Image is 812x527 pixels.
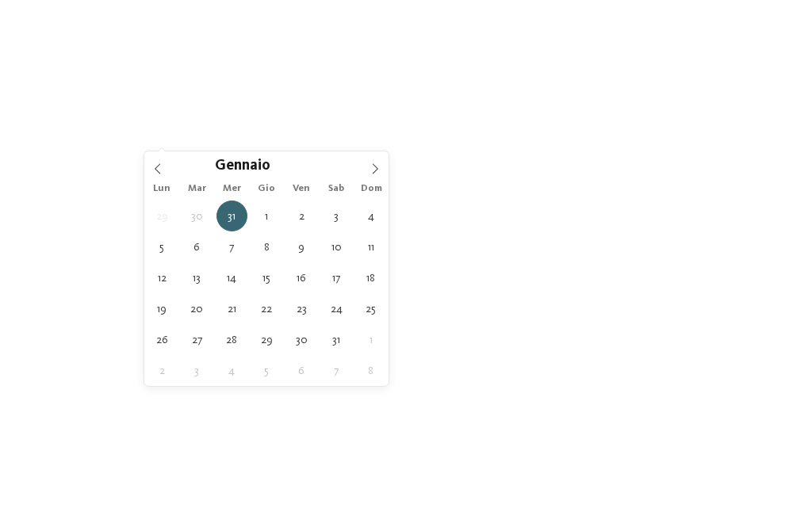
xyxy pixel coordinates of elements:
span: Febbraio 7, 2026 [321,355,352,386]
span: Dicembre 31, 2025 [216,200,247,231]
span: Gennaio 2, 2026 [286,200,317,231]
span: Lun [144,184,179,194]
span: Gennaio 1, 2026 [251,200,282,231]
span: Mer [214,184,249,194]
span: Febbraio 6, 2026 [286,355,317,386]
span: Gennaio 6, 2026 [182,231,213,262]
span: Panoramica degli hotel [72,246,169,259]
span: Gio [249,184,284,194]
span: Dom [354,184,389,194]
span: Febbraio 5, 2026 [251,355,282,386]
span: A contatto con la natura [614,231,769,246]
img: Familienhotels Südtirol [733,16,812,55]
span: Family Experiences [536,131,615,142]
input: Year [270,157,323,174]
span: Gennaio 13, 2026 [182,262,213,293]
span: Gennaio 18, 2026 [355,262,386,293]
span: Gennaio 4, 2026 [355,200,386,231]
span: Gennaio 19, 2026 [147,293,178,324]
span: Gennaio 10, 2026 [321,231,352,262]
a: Hotel sulle piste da sci per bambini: divertimento senza confini [GEOGRAPHIC_DATA] Da scoprire [412,195,590,295]
span: Febbraio 3, 2026 [182,355,213,386]
span: Febbraio 4, 2026 [216,355,247,386]
span: Gennaio 24, 2026 [321,293,352,324]
span: Gennaio 12, 2026 [147,262,178,293]
span: Gennaio 15, 2026 [251,262,282,293]
span: Gennaio 21, 2026 [216,293,247,324]
p: Per molte famiglie l'[GEOGRAPHIC_DATA] è la prima scelta quando pensano a una e per ovvie ragioni... [32,359,780,465]
span: Gennaio [215,159,270,174]
span: Febbraio 2, 2026 [147,355,178,386]
span: Gennaio 30, 2026 [286,324,317,355]
span: Menu [772,29,797,43]
span: Familienhotels [77,231,164,246]
span: Dicembre 29, 2025 [147,200,178,231]
span: [DATE] [164,131,243,142]
span: Gennaio 11, 2026 [355,231,386,262]
span: Ricordi d’infanzia [655,246,728,259]
span: [DATE] [40,131,120,142]
span: Gennaio 23, 2026 [286,293,317,324]
span: Gennaio 29, 2026 [251,324,282,355]
span: Gennaio 7, 2026 [216,231,247,262]
span: Da scoprire [477,246,525,259]
span: Gennaio 9, 2026 [286,231,317,262]
span: Mar [179,184,214,194]
span: Gennaio 31, 2026 [321,324,352,355]
span: Gennaio 22, 2026 [251,293,282,324]
span: Ven [284,184,319,194]
a: vacanza invernale con i bambini [478,361,642,374]
span: Sab [319,184,354,194]
span: [GEOGRAPHIC_DATA] [447,231,556,246]
span: Regione [288,131,367,142]
span: Gennaio 27, 2026 [182,324,213,355]
a: Hotel sulle piste da sci per bambini: divertimento senza confini Familienhotels Panoramica degli ... [32,195,209,295]
span: Gennaio 16, 2026 [286,262,317,293]
span: Gennaio 8, 2026 [251,231,282,262]
span: Dicembre 30, 2025 [182,200,213,231]
span: Dov’è che si va? Nel nostro hotel sulle piste da sci per bambini! [58,318,755,348]
strong: hotel sulle piste da sci per bambini [128,379,320,391]
span: Febbraio 8, 2026 [355,355,386,386]
span: Gennaio 28, 2026 [216,324,247,355]
span: Gennaio 20, 2026 [182,293,213,324]
span: I miei desideri [412,131,492,142]
a: Hotel sulle piste da sci per bambini: divertimento senza confini A contatto con la natura Ricordi... [603,195,780,295]
span: Gennaio 17, 2026 [321,262,352,293]
span: Gennaio 5, 2026 [147,231,178,262]
span: Gennaio 26, 2026 [147,324,178,355]
a: trova l’hotel [672,122,791,150]
span: Gennaio 14, 2026 [216,262,247,293]
span: Gennaio 25, 2026 [355,293,386,324]
span: Febbraio 1, 2026 [355,324,386,355]
span: Gennaio 3, 2026 [321,200,352,231]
